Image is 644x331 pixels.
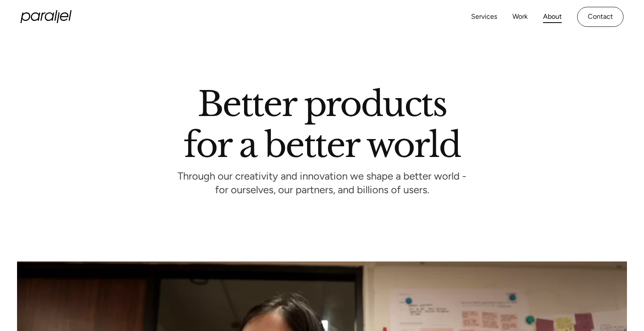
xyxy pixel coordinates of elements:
[20,10,72,23] a: home
[543,11,562,23] a: About
[184,92,460,157] h1: Better products for a better world
[512,11,528,23] a: Work
[577,7,624,27] a: Contact
[471,11,497,23] a: Services
[178,172,466,196] p: Through our creativity and innovation we shape a better world - for ourselves, our partners, and ...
